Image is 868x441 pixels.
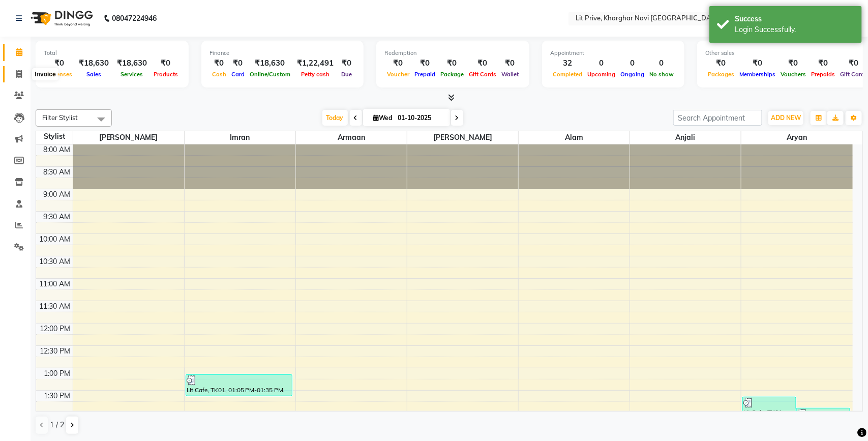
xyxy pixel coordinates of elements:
div: Total [44,49,181,57]
div: Appointment [550,49,676,57]
span: Services [118,71,146,78]
span: Products [151,71,181,78]
div: ₹0 [44,57,75,69]
div: 12:30 PM [38,346,73,357]
span: No show [647,71,676,78]
span: Aryan [741,131,853,144]
div: Lit Cafe, TK02, 01:50 PM-02:20 PM, Haircut (men) [797,408,850,430]
div: Stylist [36,131,73,142]
span: Alam [519,131,630,144]
span: Due [339,71,354,78]
span: Gift Cards [466,71,499,78]
div: ₹0 [151,57,181,69]
div: 9:30 AM [42,212,73,222]
span: Filter Stylist [42,113,78,122]
div: ₹0 [466,57,499,69]
div: ₹0 [412,57,438,69]
span: ADD NEW [771,114,801,122]
span: [PERSON_NAME] [407,131,518,144]
span: Online/Custom [247,71,293,78]
div: 1:30 PM [42,391,73,401]
div: 1:00 PM [42,368,73,379]
span: Armaan [296,131,407,144]
span: Packages [705,71,737,78]
div: ₹18,630 [75,57,113,69]
div: ₹18,630 [113,57,151,69]
button: ADD NEW [768,111,803,125]
span: Package [438,71,466,78]
span: Card [229,71,247,78]
span: Prepaid [412,71,438,78]
span: Sales [84,71,104,78]
div: 11:30 AM [38,301,73,312]
span: [PERSON_NAME] [73,131,184,144]
div: 11:00 AM [38,279,73,289]
div: ₹0 [499,57,521,69]
span: Voucher [384,71,412,78]
span: Prepaids [809,71,837,78]
div: Login Successfully. [735,24,854,35]
span: Imran [185,131,295,144]
span: Vouchers [778,71,809,78]
div: Invoice [32,68,58,80]
div: Lit Cafe, TK01, 01:05 PM-01:35 PM, Haircut (men) [186,375,292,396]
div: ₹0 [438,57,466,69]
div: ₹18,630 [247,57,293,69]
div: 0 [618,57,647,69]
div: ₹1,22,491 [293,57,338,69]
div: ₹0 [778,57,809,69]
div: ₹0 [229,57,247,69]
span: Petty cash [298,71,332,78]
div: ₹0 [209,57,229,69]
span: 1 / 2 [50,420,64,430]
div: 0 [585,57,618,69]
div: Finance [209,49,355,57]
b: 08047224946 [112,4,157,33]
span: Wed [371,114,395,122]
div: 9:00 AM [42,189,73,200]
div: Lit Cafe, TK01, 01:35 PM-02:05 PM, Haircut (men) [743,397,796,419]
span: Cash [209,71,229,78]
div: 12:00 PM [38,324,73,334]
div: 0 [647,57,676,69]
div: 10:30 AM [38,256,73,267]
span: Completed [550,71,585,78]
div: 10:00 AM [38,234,73,245]
div: 8:30 AM [42,167,73,178]
div: Redemption [384,49,521,57]
div: ₹0 [338,57,355,69]
input: Search Appointment [673,110,762,126]
span: Wallet [499,71,521,78]
div: ₹0 [737,57,778,69]
div: ₹0 [384,57,412,69]
img: logo [26,4,96,33]
span: Today [322,110,348,126]
div: 8:00 AM [42,144,73,155]
div: ₹0 [809,57,837,69]
span: Ongoing [618,71,647,78]
div: 32 [550,57,585,69]
div: ₹0 [705,57,737,69]
div: Success [735,14,854,24]
span: Memberships [737,71,778,78]
span: Upcoming [585,71,618,78]
input: 2025-10-01 [395,110,446,126]
span: Anjali [630,131,741,144]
